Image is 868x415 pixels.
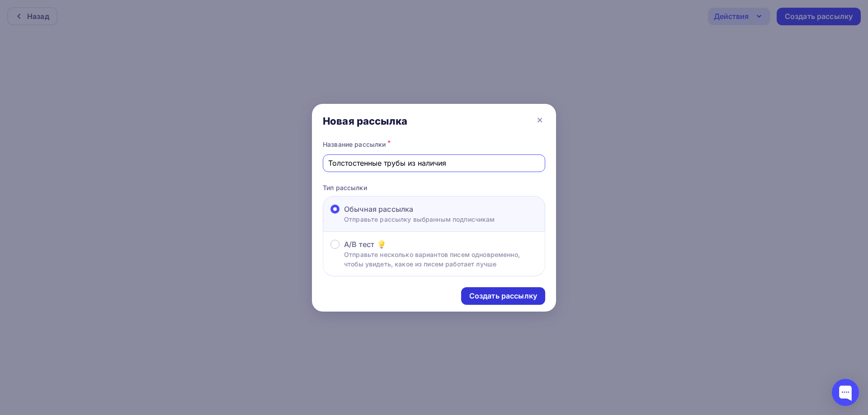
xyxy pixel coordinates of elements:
[469,291,537,301] div: Создать рассылку
[344,214,495,224] p: Отправьте рассылку выбранным подписчикам
[344,239,374,250] span: A/B тест
[344,204,413,214] span: Обычная рассылка
[323,183,545,192] p: Тип рассылки
[344,250,538,269] p: Отправьте несколько вариантов писем одновременно, чтобы увидеть, какое из писем работает лучше
[328,158,540,168] input: Придумайте название рассылки
[323,115,407,127] div: Новая рассылка
[323,138,545,151] div: Название рассылки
